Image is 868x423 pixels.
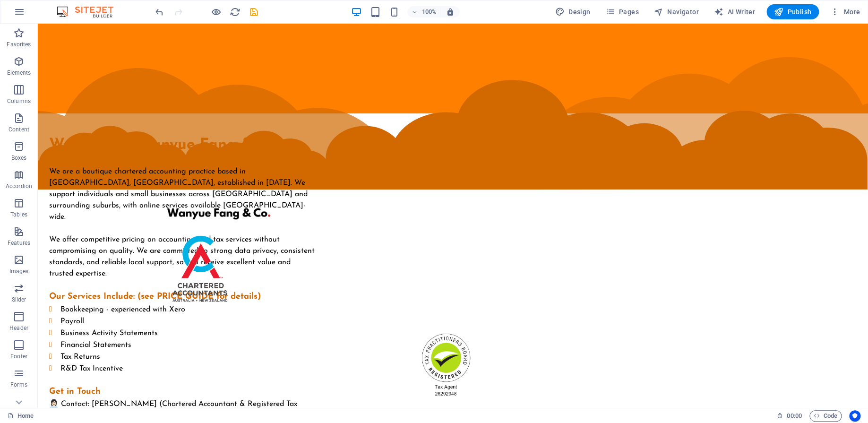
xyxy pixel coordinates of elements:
[9,324,28,332] p: Header
[9,268,29,275] p: Images
[814,410,837,422] span: Code
[766,4,819,19] button: Publish
[7,97,31,105] p: Columns
[407,6,441,17] button: 100%
[7,41,31,48] p: Favorites
[9,126,29,133] p: Content
[849,410,860,422] button: Usercentrics
[10,211,27,218] p: Tables
[54,6,125,17] img: Editor Logo
[249,7,259,17] i: Save (Ctrl+S)
[551,4,594,19] div: Design (Ctrl+Alt+Y)
[8,239,30,247] p: Features
[230,7,241,17] i: Reload page
[830,7,860,17] span: More
[774,7,811,17] span: Publish
[714,7,755,17] span: AI Writer
[12,296,26,303] p: Slider
[6,182,32,190] p: Accordion
[826,4,864,19] button: More
[154,6,165,17] button: undo
[777,410,802,422] h6: Session time
[10,353,27,360] p: Footer
[787,410,801,422] span: 00 00
[710,4,759,19] button: AI Writer
[210,6,222,17] button: Click here to leave preview mode and continue editing
[248,6,259,17] button: save
[11,154,27,162] p: Boxes
[7,69,31,77] p: Elements
[446,8,455,16] i: On resize automatically adjust zoom level to fit chosen device.
[10,381,27,388] p: Forms
[555,7,591,17] span: Design
[154,7,165,17] i: Undo: Change text (Ctrl+Z)
[421,6,437,17] h6: 100%
[229,6,241,17] button: reload
[602,4,642,19] button: Pages
[8,410,34,422] a: Click to cancel selection. Double-click to open Pages
[650,4,703,19] button: Navigator
[654,7,699,17] span: Navigator
[551,4,594,19] button: Design
[809,410,842,422] button: Code
[793,412,795,419] span: :
[605,7,638,17] span: Pages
